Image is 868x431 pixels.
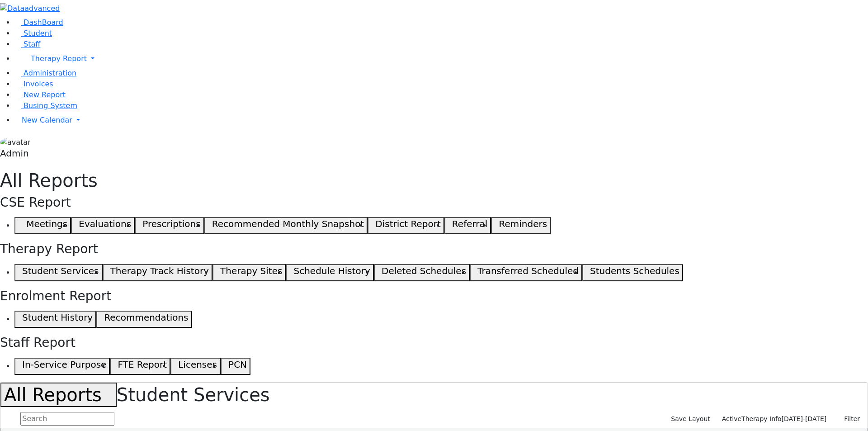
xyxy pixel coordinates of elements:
[590,265,679,276] h5: Students Schedules
[14,358,110,375] button: In-Service Purpose
[14,264,103,281] button: Student Services
[14,18,63,27] a: DashBoard
[477,265,579,276] h5: Transferred Scheduled
[22,116,72,124] span: New Calendar
[228,359,247,370] h5: PCN
[103,264,212,281] button: Therapy Track History
[375,218,441,229] h5: District Report
[499,218,547,229] h5: Reminders
[26,218,67,229] h5: Meetings
[14,80,53,88] a: Invoices
[110,358,170,375] button: FTE Report
[14,111,868,129] a: New Calendar
[104,312,188,323] h5: Recommendations
[14,101,77,110] a: Busing System
[110,265,209,276] h5: Therapy Track History
[452,218,488,229] h5: Referral
[22,265,99,276] h5: Student Services
[14,217,71,234] button: Meetings
[24,80,53,88] span: Invoices
[382,265,466,276] h5: Deleted Schedules
[741,415,782,422] span: Therapy Info
[286,264,373,281] button: Schedule History
[470,264,582,281] button: Transferred Scheduled
[294,265,370,276] h5: Schedule History
[135,217,204,234] button: Prescriptions
[212,218,364,229] h5: Recommended Monthly Snapshot
[24,18,63,27] span: DashBoard
[0,383,868,407] h1: Student Services
[667,412,714,426] button: Save Layout
[22,312,93,323] h5: Student History
[368,217,444,234] button: District Report
[31,54,87,63] span: Therapy Report
[24,29,52,38] span: Student
[14,311,96,328] button: Student History
[22,359,106,370] h5: In-Service Purpose
[24,101,77,110] span: Busing System
[142,218,200,229] h5: Prescriptions
[170,358,221,375] button: Licenses
[491,217,551,234] button: Reminders
[14,29,52,38] a: Student
[374,264,470,281] button: Deleted Schedules
[71,217,135,234] button: Evaluations
[178,359,217,370] h5: Licenses
[24,40,40,48] span: Staff
[444,217,491,234] button: Referral
[14,69,76,77] a: Administration
[220,265,282,276] h5: Therapy Sites
[204,217,368,234] button: Recommended Monthly Snapshot
[24,90,66,99] span: New Report
[20,412,114,426] input: Search
[832,412,864,426] button: Filter
[782,415,827,422] span: [DATE]-[DATE]
[79,218,131,229] h5: Evaluations
[212,264,286,281] button: Therapy Sites
[722,415,741,422] span: Active
[14,40,40,48] a: Staff
[14,50,868,68] a: Therapy Report
[96,311,192,328] button: Recommendations
[24,69,76,77] span: Administration
[221,358,250,375] button: PCN
[0,383,117,407] button: All Reports
[118,359,167,370] h5: FTE Report
[582,264,683,281] button: Students Schedules
[14,90,66,99] a: New Report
